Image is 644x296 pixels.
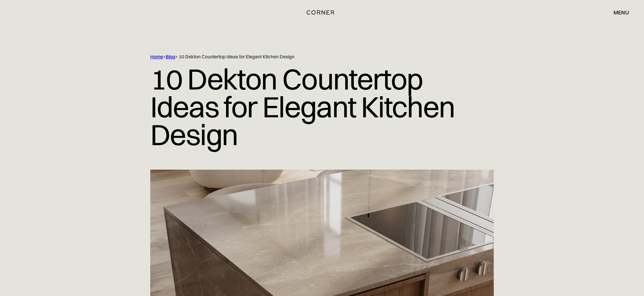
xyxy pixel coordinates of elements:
[613,10,629,15] div: menu
[166,54,175,60] a: Blog
[607,7,629,18] div: menu
[150,60,494,154] h1: 10 Dekton Countertop Ideas for Elegant Kitchen Design
[150,54,163,60] a: Home
[300,8,344,17] a: home
[150,54,466,60] div: > > 10 Dekton Countertop Ideas for Elegant Kitchen Design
